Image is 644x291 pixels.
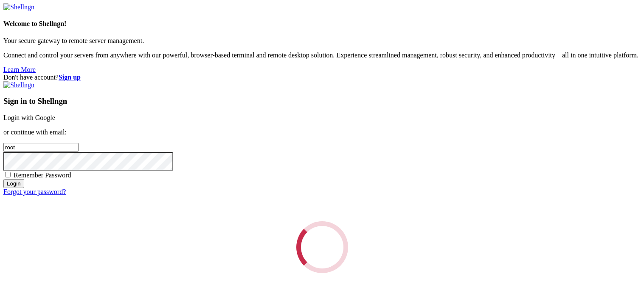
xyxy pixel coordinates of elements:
input: Email address [3,143,79,152]
p: Connect and control your servers from anywhere with our powerful, browser-based terminal and remo... [3,51,641,59]
a: Sign up [59,74,81,81]
h3: Sign in to Shellngn [3,97,641,106]
a: Learn More [3,66,36,73]
input: Login [3,179,24,188]
div: Don't have account? [3,74,641,81]
h4: Welcome to Shellngn! [3,20,641,28]
a: Forgot your password? [3,188,66,195]
p: or continue with email: [3,128,641,136]
a: Login with Google [3,114,55,121]
input: Remember Password [5,172,11,177]
p: Your secure gateway to remote server management. [3,37,641,45]
img: Shellngn [3,3,34,11]
img: Shellngn [3,81,34,89]
span: Remember Password [14,171,71,179]
div: Loading... [296,221,348,273]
